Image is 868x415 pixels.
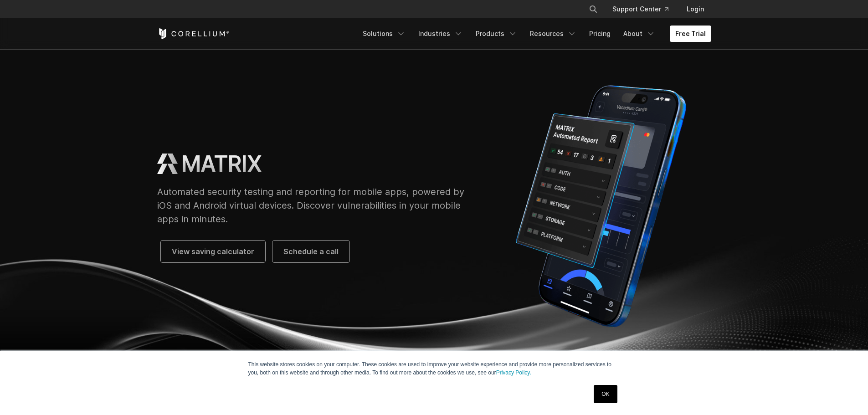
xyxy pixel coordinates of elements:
img: MATRIX Logo [157,154,178,174]
a: View saving calculator [161,241,265,262]
div: Navigation Menu [357,26,711,42]
a: Products [470,26,523,42]
h1: MATRIX [181,150,262,178]
a: Solutions [357,26,411,42]
a: Privacy Policy. [496,369,531,376]
button: Search [585,1,601,17]
a: OK [594,385,617,403]
a: Free Trial [670,26,711,42]
a: Support Center [605,1,676,17]
p: This website stores cookies on your computer. These cookies are used to improve your website expe... [248,360,620,377]
span: Schedule a call [283,246,339,257]
a: Schedule a call [272,241,349,262]
span: View saving calculator [172,246,254,257]
p: Automated security testing and reporting for mobile apps, powered by iOS and Android virtual devi... [157,185,473,226]
a: Resources [524,26,582,42]
a: Login [679,1,711,17]
img: Corellium MATRIX automated report on iPhone showing app vulnerability test results across securit... [491,78,711,334]
a: Industries [413,26,468,42]
a: Corellium Home [157,28,230,39]
a: About [618,26,661,42]
a: Pricing [584,26,616,42]
div: Navigation Menu [578,1,711,17]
